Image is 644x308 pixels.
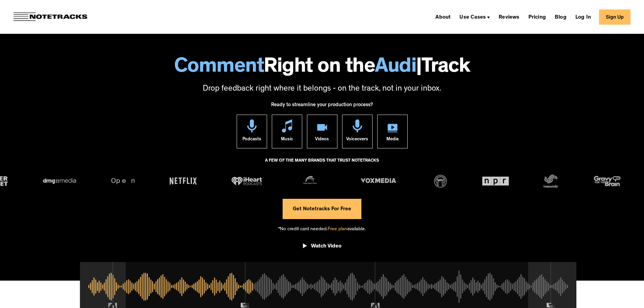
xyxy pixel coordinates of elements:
a: Sign Up [599,9,630,25]
div: Ready to streamline your production process? [271,98,373,115]
a: Media [377,115,408,148]
a: About [433,11,453,22]
p: Drop feedback right where it belongs - on the track, not in your inbox. [7,84,637,95]
h1: Right on the Track [7,57,637,78]
div: Voiceovers [346,133,368,148]
a: Log In [573,11,594,22]
a: open lightbox [303,238,341,257]
a: Get Notetracks For Free [283,199,361,219]
a: Videos [307,115,337,148]
span: Audi [375,57,416,78]
div: Media [386,133,399,148]
a: Music [272,115,302,148]
div: Use Cases [457,11,493,22]
div: Watch Video [311,243,341,250]
a: Podcasts [237,115,267,148]
div: *No credit card needed. available. [278,219,366,238]
a: Reviews [496,11,522,22]
span: Free plan [328,227,347,232]
span: | [416,57,422,78]
a: Blog [552,11,569,22]
div: A FEW OF THE MANY BRANDS THAT TRUST NOTETRACKS [265,155,379,173]
a: Pricing [526,11,549,22]
div: Podcasts [242,133,261,148]
span: Comment [174,57,264,78]
div: Videos [315,133,329,148]
div: Use Cases [459,15,486,20]
a: Voiceovers [342,115,373,148]
div: Music [281,133,293,148]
